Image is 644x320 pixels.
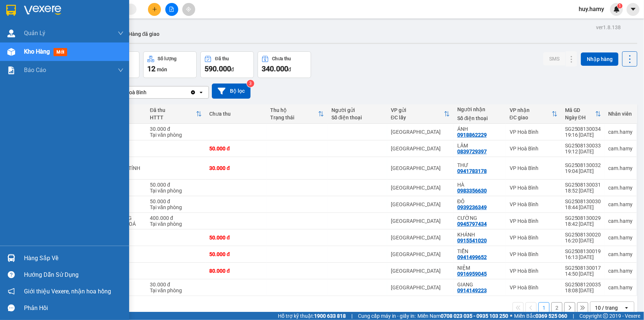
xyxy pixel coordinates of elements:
[150,126,202,132] div: 30.000 đ
[387,104,454,124] th: Toggle SortBy
[510,285,558,290] div: VP Hoà Bình
[271,107,318,113] div: Thu hộ
[150,132,202,138] div: Tại văn phòng
[457,106,502,112] div: Người nhận
[510,185,558,191] div: VP Hoà Bình
[543,52,565,65] button: SMS
[457,168,487,174] div: 0941783178
[565,126,601,132] div: SG2508130034
[510,115,552,120] div: ĐC giao
[24,287,111,296] span: Giới thiệu Vexere, nhận hoa hồng
[215,56,229,61] div: Đã thu
[573,312,574,320] span: |
[190,89,196,95] svg: Clear value
[272,56,291,61] div: Chưa thu
[24,65,46,75] span: Báo cáo
[118,89,147,96] div: VP Hoà Bình
[535,313,567,319] strong: 0369 525 060
[331,107,383,113] div: Người gửi
[565,132,601,138] div: 19:16 [DATE]
[617,3,623,8] sup: 1
[391,235,450,241] div: [GEOGRAPHIC_DATA]
[146,104,206,124] th: Toggle SortBy
[596,23,621,31] div: ver 1.8.138
[595,304,618,312] div: 10 / trang
[7,67,15,74] img: solution-icon
[54,48,67,56] span: mới
[331,115,383,120] div: Số điện thoại
[457,254,487,260] div: 0941499652
[565,282,601,287] div: SG2508120035
[609,235,633,241] div: cam.hamy
[118,67,124,73] span: down
[123,25,165,43] button: Hàng đã giao
[565,182,601,188] div: SG2508130031
[209,235,263,241] div: 50.000 đ
[613,6,620,13] img: icon-new-feature
[148,3,161,16] button: plus
[209,146,263,152] div: 50.000 đ
[417,312,508,320] span: Miền Nam
[314,313,346,319] strong: 1900 633 818
[565,198,601,204] div: SG2508130030
[457,204,487,210] div: 0939236349
[278,312,346,320] span: Hỗ trợ kỹ thuật:
[630,6,637,13] span: caret-down
[565,115,595,120] div: Ngày ĐH
[565,232,601,238] div: SG2508130020
[169,7,174,12] span: file-add
[565,248,601,254] div: SG2508130019
[457,198,502,204] div: ĐÔ
[209,165,263,171] div: 30.000 đ
[391,251,450,257] div: [GEOGRAPHIC_DATA]
[231,67,234,72] span: đ
[150,107,196,113] div: Đã thu
[209,111,263,117] div: Chưa thu
[624,305,630,311] svg: open
[258,51,311,78] button: Chưa thu340.000đ
[391,129,450,135] div: [GEOGRAPHIC_DATA]
[391,268,450,274] div: [GEOGRAPHIC_DATA]
[565,238,601,244] div: 16:20 [DATE]
[457,162,502,168] div: THƯ
[351,312,352,320] span: |
[150,115,196,120] div: HTTT
[7,254,15,262] img: warehouse-icon
[565,265,601,271] div: SG2508130017
[565,271,601,277] div: 14:50 [DATE]
[186,7,191,12] span: aim
[457,282,502,287] div: GIANG
[457,149,487,154] div: 0839729397
[247,80,254,87] sup: 3
[147,64,155,73] span: 12
[147,89,148,96] input: Selected VP Hoà Bình.
[150,215,202,221] div: 400.000 đ
[565,204,601,210] div: 18:44 [DATE]
[609,129,633,135] div: cam.hamy
[288,67,291,72] span: đ
[262,64,288,73] span: 340.000
[8,288,15,295] span: notification
[391,218,450,224] div: [GEOGRAPHIC_DATA]
[152,7,157,12] span: plus
[510,201,558,207] div: VP Hoà Bình
[565,168,601,174] div: 19:04 [DATE]
[565,188,601,194] div: 18:52 [DATE]
[24,303,124,314] div: Phản hồi
[158,56,177,61] div: Số lượng
[609,285,633,290] div: cam.hamy
[267,104,328,124] th: Toggle SortBy
[510,218,558,224] div: VP Hoà Bình
[603,313,608,319] span: copyright
[457,132,487,138] div: 0918862229
[24,253,124,264] div: Hàng sắp về
[565,107,595,113] div: Mã GD
[358,312,416,320] span: Cung cấp máy in - giấy in:
[118,30,124,36] span: down
[271,115,318,120] div: Trạng thái
[609,251,633,257] div: cam.hamy
[391,107,444,113] div: VP gửi
[209,251,263,257] div: 50.000 đ
[157,67,167,72] span: món
[457,238,487,244] div: 0915541020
